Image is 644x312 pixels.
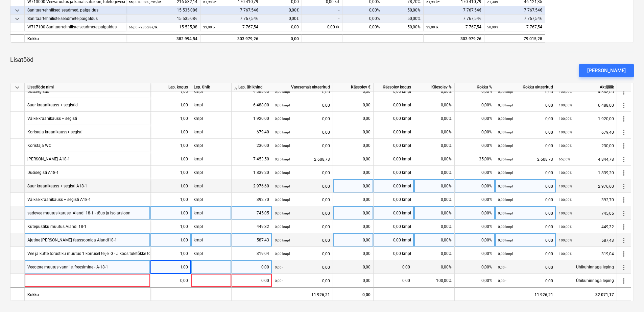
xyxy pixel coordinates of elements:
[620,223,628,231] span: more_vert
[414,152,455,166] div: 0,00%
[336,247,371,260] div: 0,00
[275,211,290,215] small: 0,00 kmpl
[13,6,21,15] span: keyboard_arrow_down
[179,23,197,31] font: 15 535,08
[336,206,371,220] div: 0,00
[336,233,371,247] div: 0,00
[191,247,232,260] div: kmpl
[10,56,634,64] p: Lisatööd
[498,252,513,256] small: 0,00 kmpl
[455,152,495,166] div: 35,00%
[620,128,628,136] span: more_vert
[620,182,628,190] span: more_vert
[234,125,269,139] div: 679,40
[234,98,269,112] div: 6 488,00
[191,83,232,92] div: Lep. ühik
[455,83,495,92] div: Kokku %
[27,206,130,219] div: sadevee muutus katusel Aiandi 18-1 - torustik ja isolatsioon
[545,233,553,247] font: 0,00
[234,193,269,206] div: 392,70
[25,287,150,301] div: Kokku
[336,139,371,152] div: 0,00
[579,64,634,77] button: [PERSON_NAME]
[498,117,513,121] small: 0,00 kmpl
[402,278,410,283] font: 0,00
[598,166,614,179] font: 1 839,20
[620,263,628,271] span: more_vert
[275,144,290,148] small: 0,00 kmpl
[27,23,123,31] div: W717100 Sanitaartehniliste seadmete paigaldus
[322,233,330,247] font: 0,00
[559,171,572,175] small: 100,00%
[261,34,302,43] div: 0,00
[374,166,414,179] div: 0,00 kmpl
[336,152,371,166] div: 0,00
[261,23,302,31] div: 0,00
[498,265,506,269] small: 0,00 -
[322,193,330,206] font: 0,00
[322,179,330,193] font: 0,00
[27,166,59,179] div: Dušisegisti A18-1
[601,125,614,139] font: 679,40
[336,179,371,193] div: 0,00
[559,211,572,215] small: 100,00%
[275,103,290,107] small: 0,00 kmpl
[153,112,188,125] div: 1,00
[559,225,572,229] small: 100,00%
[498,144,513,148] small: 0,00 kmpl
[153,98,188,112] div: 1,00
[455,139,495,152] div: 0,00%
[322,206,330,220] font: 0,00
[27,179,87,192] div: Suur kraanikauss + segisti A18-1
[537,152,553,166] font: 2 608,73
[374,112,414,125] div: 0,00 kmpl
[234,166,269,179] div: 1 839,20
[153,166,188,179] div: 1,00
[620,209,628,217] span: more_vert
[414,260,455,274] div: 0,00%
[620,115,628,123] span: more_vert
[129,35,197,43] div: 382 994,54
[275,130,290,134] small: 0,00 kmpl
[275,265,283,269] small: 0,00 -
[559,238,572,242] small: 100,00%
[322,166,330,179] font: 0,00
[487,35,542,43] div: 79 015,28
[342,6,383,15] div: 0,00%
[601,233,614,247] font: 587,43
[27,6,123,15] div: Sanitaartehnilised seadmed, paigaldus
[27,193,91,206] div: Väikse kraanikauss + segisti A18-1
[393,224,401,229] font: 0,00
[336,112,371,125] div: 0,00
[545,139,553,152] font: 0,00
[153,233,188,247] div: 1,00
[414,112,455,125] div: 0,00%
[234,179,269,193] div: 2 976,60
[498,238,513,242] small: 0,00 kmpl
[126,6,200,15] div: 15 535,08€
[27,220,87,233] div: Kütepüstiku muutus Aiandi 18-1
[545,85,553,98] font: 0,00
[545,247,553,260] font: 0,00
[455,112,495,125] div: 0,00%
[27,125,82,138] div: Koristaja kraanikauss+ segisti
[559,198,572,202] small: 100,00%
[200,6,261,15] div: 7 767,54€
[275,171,290,175] small: 0,00 kmpl
[498,198,513,202] small: 0,00 kmpl
[598,179,614,193] font: 2 976,60
[545,166,553,179] font: 0,00
[13,15,21,23] span: keyboard_arrow_down
[598,112,614,125] font: 1 920,00
[498,184,513,188] small: 0,00 kmpl
[598,98,614,112] font: 6 488,00
[620,155,628,163] span: more_vert
[559,144,572,148] small: 100,00%
[414,274,455,287] div: 100,00%
[342,15,383,23] div: 0,00%
[153,274,188,287] div: 0,00
[27,260,108,274] div: Veeotste muutus vannile, freesimine - A-18-1
[333,83,374,92] div: Käesolev €
[234,247,269,260] div: 319,04
[498,130,513,134] small: 0,00 kmpl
